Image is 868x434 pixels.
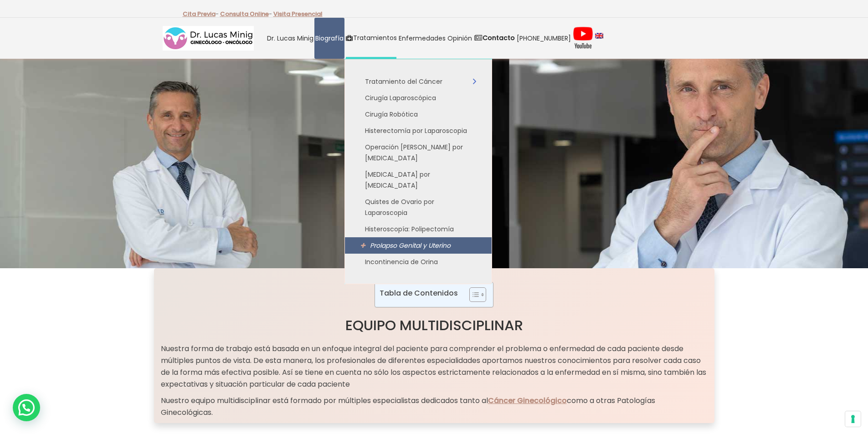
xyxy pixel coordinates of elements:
[345,237,492,254] a: Prolapso Genital y Uterino
[447,33,472,44] span: Opinión
[365,170,430,190] span: [MEDICAL_DATA] por [MEDICAL_DATA]
[365,257,438,266] span: Incontinencia de Orina
[345,106,492,123] a: Cirugía Robótica
[473,18,516,59] a: Contacto
[365,126,467,135] span: Histerectomía por Laparoscopia
[345,254,492,270] a: Incontinencia de Orina
[267,33,313,44] span: Dr. Lucas Minig
[365,110,418,119] span: Cirugía Robótica
[845,411,861,427] button: Sus preferencias de consentimiento para tecnologías de seguimiento
[161,317,708,334] h1: EQUIPO MULTIDISCIPLINAR
[345,139,492,166] a: Operación [PERSON_NAME] por [MEDICAL_DATA]
[220,8,272,20] p: -
[345,221,492,237] a: Histeroscopía: Polipectomía
[483,33,515,42] strong: Contacto
[399,33,446,44] span: Enfermedades
[365,93,436,102] span: Cirugía Laparoscópica
[595,33,603,39] img: language english
[183,10,216,18] a: Cita Previa
[345,194,492,221] a: Quistes de Ovario por Laparoscopia
[345,123,492,139] a: Histerectomía por Laparoscopia
[447,18,473,59] a: Opinión
[370,241,451,250] span: Prolapso Genital y Uterino
[273,10,323,18] a: Visita Presencial
[398,18,447,59] a: Enfermedades
[345,90,492,106] a: Cirugía Laparoscópica
[345,73,492,90] a: Tratamiento del Cáncer
[314,18,344,59] a: Biografía
[161,395,708,419] p: Nuestro equipo multidisciplinar está formado por múltiples especialistas dedicados tanto al como ...
[380,288,458,298] p: Tabla de Contenidos
[365,225,454,234] span: Histeroscopía: Polipectomía
[161,343,708,390] p: Nuestra forma de trabajo está basada en un enfoque integral del paciente para comprender el probl...
[345,166,492,194] a: [MEDICAL_DATA] por [MEDICAL_DATA]
[365,77,442,86] span: Tratamiento del Cáncer
[594,18,604,59] a: language english
[365,143,463,163] span: Operación [PERSON_NAME] por [MEDICAL_DATA]
[517,33,571,44] span: [PHONE_NUMBER]
[353,33,397,43] span: Tratamientos
[572,18,594,59] a: Videos Youtube Ginecología
[266,18,314,59] a: Dr. Lucas Minig
[573,27,593,50] img: Videos Youtube Ginecología
[516,18,572,59] a: [PHONE_NUMBER]
[488,395,567,406] a: Cáncer Ginecológico
[365,197,434,217] span: Quistes de Ovario por Laparoscopia
[315,33,344,44] span: Biografía
[183,8,219,20] p: -
[220,10,269,18] a: Consulta Online
[344,18,398,59] a: Tratamientos
[462,287,484,302] a: Toggle Table of Content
